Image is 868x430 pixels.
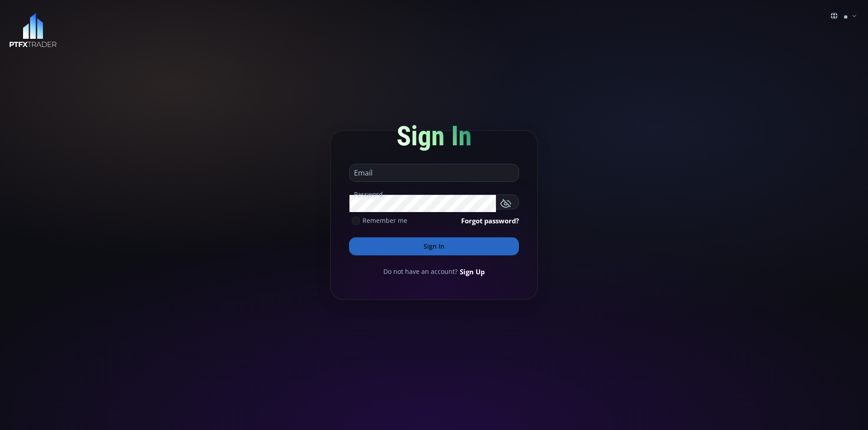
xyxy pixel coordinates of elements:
img: LOGO [9,13,57,48]
button: Sign In [349,237,519,255]
span: Remember me [363,216,407,225]
a: Sign Up [460,267,485,277]
span: Sign In [396,120,472,152]
div: Do not have an account? [349,267,519,277]
a: Forgot password? [461,216,519,226]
